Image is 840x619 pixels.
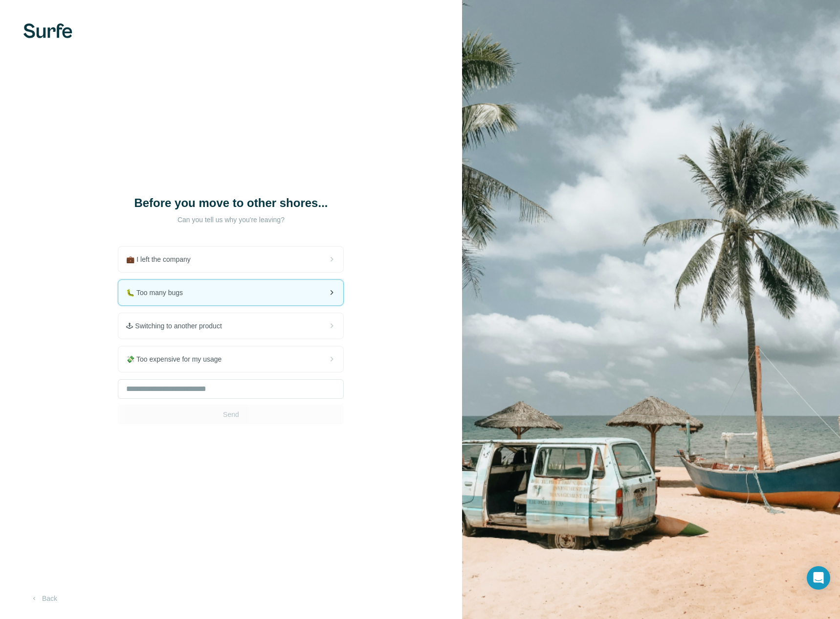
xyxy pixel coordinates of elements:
[23,23,72,38] img: Surfe's logo
[126,254,198,264] span: 💼 I left the company
[126,354,229,364] span: 💸 Too expensive for my usage
[807,566,830,590] div: Open Intercom Messenger
[133,215,329,225] p: Can you tell us why you're leaving?
[126,288,191,298] span: 🐛 Too many bugs
[133,195,329,211] h1: Before you move to other shores...
[23,590,64,607] button: Back
[126,321,229,331] span: 🕹 Switching to another product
